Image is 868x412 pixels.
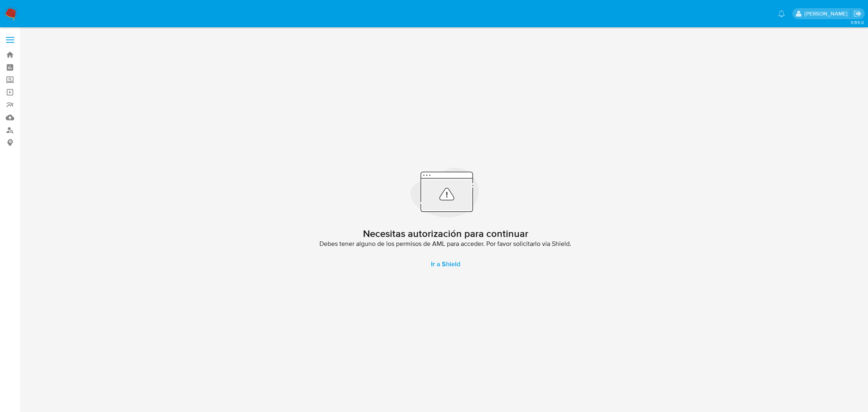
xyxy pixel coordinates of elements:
span: Ir a Shield [431,254,460,274]
a: Salir [853,9,862,18]
span: Debes tener alguno de los permisos de AML para acceder. Por favor solicitarlo via Shield. [319,240,571,248]
a: Ir a Shield [421,254,470,274]
p: belen.palamara@mercadolibre.com [805,10,851,18]
h2: Necesitas autorización para continuar [363,228,528,240]
a: Notificaciones [778,10,785,17]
